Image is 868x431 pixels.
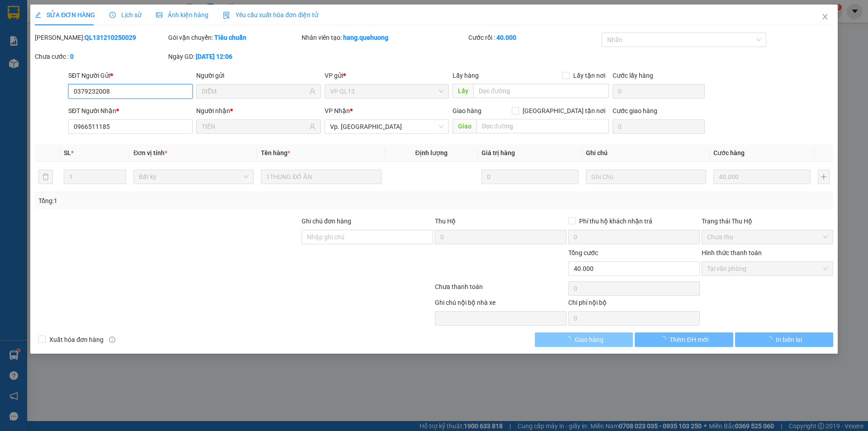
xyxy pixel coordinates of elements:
span: Phí thu hộ khách nhận trả [576,216,656,226]
div: Ghi chú nội bộ nhà xe [435,298,566,311]
span: Đơn vị tính [133,149,167,156]
label: Hình thức thanh toán [702,249,762,256]
span: loading [660,336,670,342]
b: Biên nhận gởi hàng hóa [58,13,87,87]
input: Dọc đường [473,84,609,98]
span: VP Nhận [325,107,350,114]
input: 0 [481,170,579,184]
div: [PERSON_NAME]: [35,33,166,43]
span: loading [766,336,776,342]
label: Cước lấy hàng [613,72,653,79]
span: Thêm ĐH mới [670,335,708,345]
input: Cước lấy hàng [613,84,705,99]
input: VD: Bàn, Ghế [261,170,381,184]
div: Trạng thái Thu Hộ [702,216,833,226]
button: Giao hàng [535,332,633,347]
input: Tên người nhận [202,122,307,132]
div: Chưa cước : [35,52,166,62]
span: In biên lai [776,335,802,345]
span: Ảnh kiện hàng [156,11,208,19]
span: picture [156,12,162,18]
button: In biên lai [735,332,833,347]
b: 0 [70,53,74,60]
input: Ghi Chú [586,170,706,184]
span: Giá trị hàng [481,149,515,156]
span: [GEOGRAPHIC_DATA] tận nơi [519,106,609,116]
span: user [309,88,316,95]
span: Tại văn phòng [707,262,828,275]
span: SỬA ĐƠN HÀNG [35,11,95,19]
button: Thêm ĐH mới [635,332,733,347]
div: SĐT Người Gửi [68,71,193,81]
b: An Anh Limousine [11,58,50,101]
b: 40.000 [496,34,516,41]
span: user [309,123,316,130]
input: Tên người gửi [202,86,307,96]
span: Giao [453,119,476,133]
button: Close [812,5,838,30]
span: Lấy hàng [453,72,479,79]
span: clock-circle [109,12,116,18]
span: info-circle [109,336,115,343]
th: Ghi chú [582,144,710,162]
span: Chưa thu [707,230,828,244]
div: Gói vận chuyển: [168,33,300,43]
div: Chi phí nội bộ [568,298,700,311]
span: Bất kỳ [139,170,248,184]
span: Yêu cầu xuất hóa đơn điện tử [223,11,318,19]
div: VP gửi [325,71,449,81]
div: Người nhận [196,106,321,116]
span: Cước hàng [713,149,745,156]
span: Định lượng [415,149,448,156]
button: delete [38,170,53,184]
label: Ghi chú đơn hàng [302,218,351,225]
div: Ngày GD: [168,52,300,62]
span: Tổng cước [568,249,598,256]
span: close [821,13,829,20]
input: Ghi chú đơn hàng [302,230,433,244]
b: Tiêu chuẩn [214,34,246,41]
img: icon [223,12,230,19]
span: loading [565,336,575,342]
span: Giao hàng [453,107,481,114]
span: SL [64,149,71,156]
b: hang.quehuong [343,34,388,41]
label: Cước giao hàng [613,107,657,114]
div: Nhân viên tạo: [302,33,467,43]
b: [DATE] 12:06 [196,53,232,60]
span: Giao hàng [575,335,604,345]
div: Người gửi [196,71,321,81]
div: Cước rồi : [468,33,600,43]
div: Tổng: 1 [38,196,335,206]
input: 0 [713,170,811,184]
div: SĐT Người Nhận [68,106,193,116]
b: QL131210250029 [85,34,136,41]
input: Dọc đường [476,119,609,133]
span: Lấy [453,84,473,98]
span: VP QL13 [330,85,443,98]
span: Thu Hộ [435,218,456,225]
span: Lịch sử [109,11,142,19]
div: Chưa thanh toán [434,282,567,298]
span: Xuất hóa đơn hàng [46,335,107,345]
input: Cước giao hàng [613,119,705,134]
span: edit [35,12,41,18]
button: plus [818,170,830,184]
span: Vp. Phan Rang [330,120,443,133]
span: Lấy tận nơi [570,71,609,81]
span: Tên hàng [261,149,290,156]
